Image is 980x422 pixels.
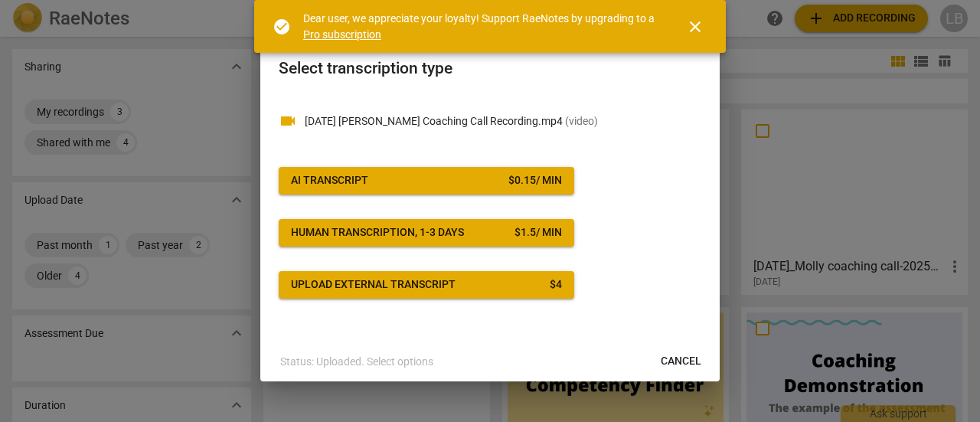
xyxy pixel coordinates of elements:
[565,115,598,127] span: ( video )
[550,277,562,293] div: $ 4
[514,225,562,240] div: $ 1.5 / min
[291,277,456,293] div: Upload external transcript
[686,18,704,36] span: close
[305,113,701,129] p: 2025.08.21 Molly Coaching Call Recording.mp4(video)
[291,225,464,240] div: Human transcription, 1-3 days
[279,271,574,299] button: Upload external transcript$4
[279,167,574,195] button: AI Transcript$0.15/ min
[648,348,714,375] button: Cancel
[280,354,433,370] p: Status: Uploaded. Select options
[279,59,701,78] h2: Select transcription type
[508,173,562,188] div: $ 0.15 / min
[303,11,658,42] div: Dear user, we appreciate your loyalty! Support RaeNotes by upgrading to a
[677,8,714,45] button: Close
[303,28,381,41] a: Pro subscription
[273,18,291,36] span: check_circle
[661,354,701,369] span: Cancel
[291,173,368,188] div: AI Transcript
[279,219,574,247] button: Human transcription, 1-3 days$1.5/ min
[279,112,297,130] span: videocam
